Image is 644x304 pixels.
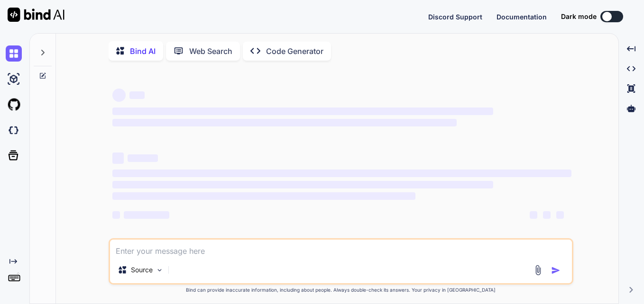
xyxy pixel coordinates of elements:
[130,45,156,57] p: Bind AI
[112,119,457,126] span: ‌
[561,12,597,21] span: Dark mode
[428,12,482,22] button: Discord Support
[129,91,145,99] span: ‌
[131,265,153,275] p: Source
[533,265,543,276] img: attachment
[124,211,169,219] span: ‌
[6,122,22,138] img: darkCloudIdeIcon
[543,211,551,219] span: ‌
[428,13,482,21] span: Discord Support
[551,266,561,275] img: icon
[266,45,323,57] p: Code Generator
[556,211,564,219] span: ‌
[189,45,232,57] p: Web Search
[112,152,124,164] span: ‌
[8,8,64,22] img: Bind AI
[109,286,573,294] p: Bind can provide inaccurate information, including about people. Always double-check its answers....
[497,13,547,21] span: Documentation
[6,71,22,87] img: ai-studio
[112,89,126,102] span: ‌
[112,211,120,219] span: ‌
[530,211,537,219] span: ‌
[6,97,22,113] img: githubLight
[6,45,22,62] img: chat
[156,266,164,274] img: Pick Models
[112,181,493,188] span: ‌
[112,170,571,177] span: ‌
[112,192,415,200] span: ‌
[112,107,493,115] span: ‌
[497,12,547,22] button: Documentation
[128,154,158,162] span: ‌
